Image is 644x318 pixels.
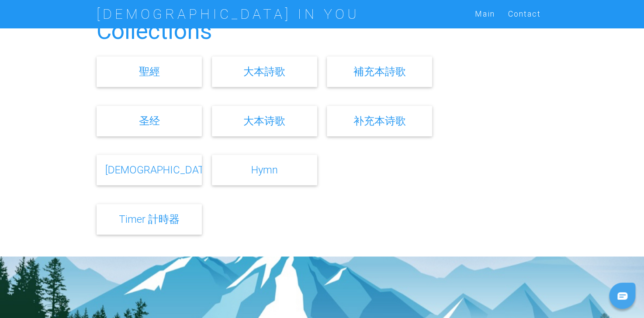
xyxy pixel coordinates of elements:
a: 补充本诗歌 [353,114,406,127]
a: 大本詩歌 [243,65,285,78]
a: [DEMOGRAPHIC_DATA] [105,163,213,176]
a: 大本诗歌 [243,114,285,127]
h2: Collections [97,18,547,44]
a: 圣经 [139,114,160,127]
a: Timer 計時器 [119,213,180,225]
a: 補充本詩歌 [353,65,406,78]
iframe: Chat [607,279,637,311]
a: 聖經 [139,65,160,78]
a: Hymn [251,163,278,176]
